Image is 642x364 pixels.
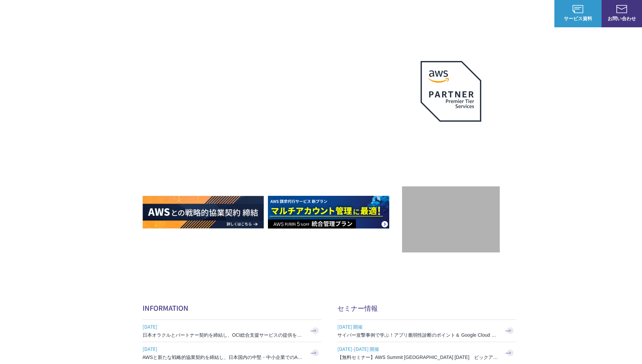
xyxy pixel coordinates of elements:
[143,342,321,364] a: [DATE] AWSと新たな戦略的協業契約を締結し、日本国内の中堅・中小企業でのAWS活用を加速
[351,10,376,17] p: サービス
[337,303,516,313] h2: セミナー情報
[143,322,304,332] span: [DATE]
[443,130,458,140] em: AWS
[143,344,304,354] span: [DATE]
[337,322,499,332] span: [DATE] 開催
[143,332,304,338] h3: 日本オラクルとパートナー契約を締結し、OCI総合支援サービスの提供を開始
[573,5,583,13] img: AWS総合支援サービス C-Chorus サービス資料
[602,15,642,22] span: お問い合わせ
[268,196,389,229] img: AWS請求代行サービス 統合管理プラン
[421,61,481,122] img: AWSプレミアティアサービスパートナー
[412,130,489,156] p: 最上位プレミアティア サービスパートナー
[616,5,627,13] img: お問い合わせ
[143,303,321,313] h2: INFORMATION
[321,10,337,17] p: 強み
[337,344,499,354] span: [DATE]-[DATE] 開催
[143,196,264,229] img: AWSとの戦略的協業契約 締結
[337,320,516,342] a: [DATE] 開催 サイバー攻撃事例で学ぶ！アプリ脆弱性診断のポイント＆ Google Cloud セキュリティ対策
[390,10,444,17] p: 業種別ソリューション
[554,15,602,22] span: サービス資料
[457,10,476,17] a: 導入事例
[337,332,499,338] h3: サイバー攻撃事例で学ぶ！アプリ脆弱性診断のポイント＆ Google Cloud セキュリティ対策
[78,6,126,21] span: NHN テコラス AWS総合支援サービス
[529,10,548,17] a: ログイン
[337,342,516,364] a: [DATE]-[DATE] 開催 【無料セミナー】AWS Summit [GEOGRAPHIC_DATA] [DATE] ピックアップセッション
[143,74,402,104] p: AWSの導入からコスト削減、 構成・運用の最適化からデータ活用まで 規模や業種業態を問わない マネージドサービスで
[337,354,499,361] h3: 【無料セミナー】AWS Summit [GEOGRAPHIC_DATA] [DATE] ピックアップセッション
[416,196,486,246] img: 契約件数
[143,111,402,176] h1: AWS ジャーニーの 成功を実現
[143,320,321,342] a: [DATE] 日本オラクルとパートナー契約を締結し、OCI総合支援サービスの提供を開始
[490,10,515,17] p: ナレッジ
[143,354,304,361] h3: AWSと新たな戦略的協業契約を締結し、日本国内の中堅・中小企業でのAWS活用を加速
[10,5,126,22] a: AWS総合支援サービス C-Chorus NHN テコラスAWS総合支援サービス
